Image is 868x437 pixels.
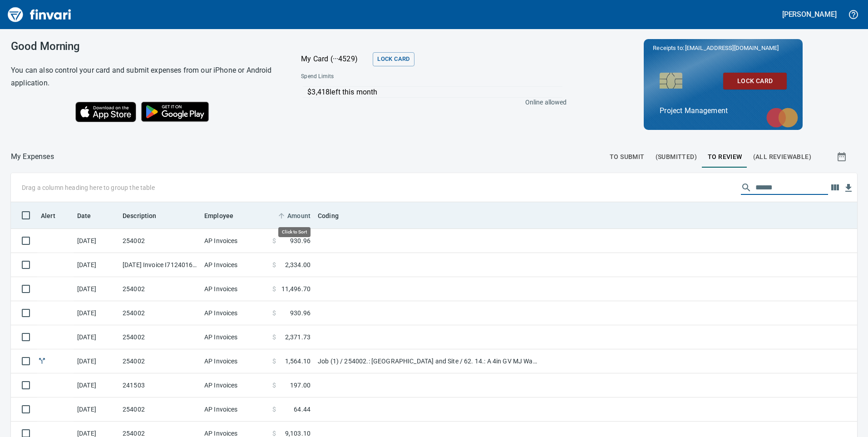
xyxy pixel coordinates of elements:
span: Coding [318,210,350,221]
span: 64.44 [294,405,311,414]
span: 197.00 [290,381,311,390]
td: 254002 [119,349,201,373]
span: $ [272,333,276,342]
td: 241503 [119,373,201,397]
span: Date [77,210,103,221]
button: Lock Card [723,73,787,89]
span: (All Reviewable) [753,151,811,163]
span: $ [272,260,276,269]
td: [DATE] [74,253,119,277]
td: AP Invoices [201,277,269,301]
img: mastercard.svg [762,103,803,132]
span: (Submitted) [656,151,697,163]
h5: [PERSON_NAME] [782,10,837,19]
span: $ [272,284,276,293]
td: AP Invoices [201,373,269,397]
span: 11,496.70 [281,284,311,293]
button: Download Table [842,181,855,195]
p: Drag a column heading here to group the table [22,183,155,192]
td: [DATE] [74,325,119,349]
span: Lock Card [377,54,409,65]
span: $ [272,236,276,245]
p: My Card (···4529) [301,54,369,65]
td: [DATE] [74,277,119,301]
span: Spend Limits [301,72,449,81]
span: 2,371.73 [285,333,311,342]
p: Receipts to: [653,44,794,53]
td: 254002 [119,229,201,253]
span: Split transaction [37,358,47,364]
td: [DATE] [74,397,119,422]
span: Employee [204,210,233,221]
img: Get it on Google Play [136,97,214,127]
p: $3,418 left this month [307,87,562,98]
p: My Expenses [11,151,54,162]
h6: You can also control your card and submit expenses from our iPhone or Android application. [11,64,278,89]
button: [PERSON_NAME] [780,7,839,21]
span: Date [77,210,91,221]
td: 254002 [119,397,201,422]
span: Alert [41,210,67,221]
span: Alert [41,210,55,221]
td: AP Invoices [201,349,269,373]
span: [EMAIL_ADDRESS][DOMAIN_NAME] [684,44,779,52]
td: 254002 [119,325,201,349]
img: Download on the App Store [75,102,136,122]
td: AP Invoices [201,253,269,277]
td: [DATE] [74,373,119,397]
span: Coding [318,210,339,221]
td: [DATE] [74,349,119,373]
span: $ [272,405,276,414]
span: 930.96 [290,236,311,245]
td: AP Invoices [201,397,269,422]
button: Lock Card [373,52,414,66]
h3: Good Morning [11,40,278,53]
span: Lock Card [730,75,779,87]
button: Choose columns to display [828,181,842,194]
span: 1,564.10 [285,357,311,366]
td: [DATE] Invoice I7124016 from H.D. [PERSON_NAME] Company Inc. (1-10431) [119,253,201,277]
span: Description [123,210,157,221]
span: Amount [276,210,311,221]
span: Amount [287,210,311,221]
span: 930.96 [290,308,311,318]
td: [DATE] [74,301,119,325]
span: $ [272,308,276,318]
td: [DATE] [74,229,119,253]
img: Finvari [5,4,74,25]
span: 2,334.00 [285,260,311,269]
span: $ [272,357,276,366]
p: Project Management [660,105,787,116]
span: $ [272,381,276,390]
td: 254002 [119,277,201,301]
td: Job (1) / 254002.: [GEOGRAPHIC_DATA] and Site / 62. 14.: A 4in GV MJ Water Valve / 3: Material [314,349,541,373]
span: To Review [708,151,742,163]
nav: breadcrumb [11,151,54,162]
span: To Submit [610,151,645,163]
span: Employee [204,210,245,221]
td: AP Invoices [201,325,269,349]
p: Online allowed [294,98,567,107]
td: AP Invoices [201,229,269,253]
td: AP Invoices [201,301,269,325]
span: Description [123,210,168,221]
td: 254002 [119,301,201,325]
button: Show transactions within a particular date range [828,146,857,168]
